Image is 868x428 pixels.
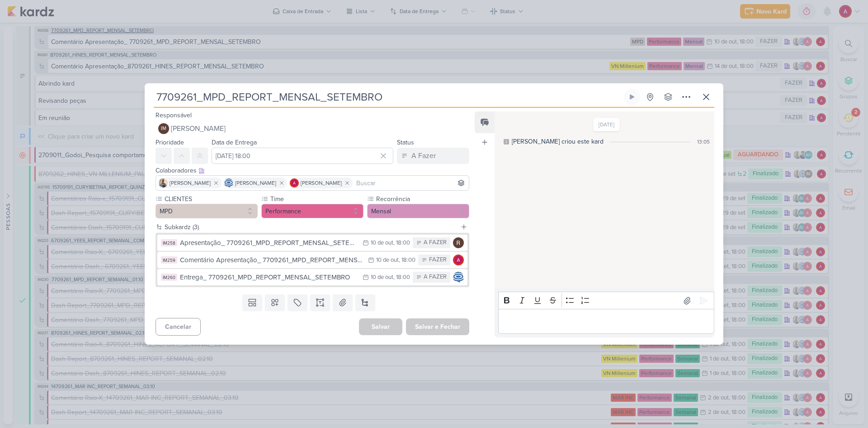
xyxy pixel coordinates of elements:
div: IM260 [161,274,177,281]
div: Ligar relógio [628,93,636,101]
div: IM258 [161,239,177,246]
div: Editor editing area: main [498,309,714,334]
div: [PERSON_NAME] criou este kard [512,137,604,146]
span: [PERSON_NAME] [170,179,211,187]
div: A FAZER [424,238,447,247]
div: 13:05 [697,138,710,146]
label: Status [397,139,414,146]
label: Data de Entrega [212,139,257,146]
img: Iara Santos [159,178,168,188]
div: 10 de out [376,257,399,263]
div: , 18:00 [393,240,410,246]
button: IM260 Entrega_ 7709261_MPD_REPORT_MENSAL_SETEMBRO 10 de out , 18:00 A FAZER [157,269,467,285]
div: Isabella Machado Guimarães [158,123,169,134]
input: Kard Sem Título [154,89,622,105]
div: A FAZER [424,273,447,282]
button: IM [PERSON_NAME] [156,120,469,137]
div: , 18:00 [393,274,410,280]
button: Cancelar [156,318,201,336]
div: IM259 [161,256,177,264]
div: 10 de out [371,274,393,280]
button: A Fazer [397,148,469,164]
img: Alessandra Gomes [290,178,299,188]
img: Caroline Traven De Andrade [453,272,464,283]
button: Mensal [367,204,469,218]
div: FAZER [429,255,447,264]
img: Caroline Traven De Andrade [224,178,233,188]
button: Performance [261,204,363,218]
span: [PERSON_NAME] [171,123,226,134]
div: , 18:00 [399,257,415,263]
label: Recorrência [375,194,469,204]
label: Responsável [156,111,192,119]
input: Select a date [212,148,393,164]
div: Apresentação_ 7709261_MPD_REPORT_MENSAL_SETEMBRO [180,238,358,248]
label: Prioridade [156,139,184,146]
label: CLIENTES [164,194,258,204]
button: IM258 Apresentação_ 7709261_MPD_REPORT_MENSAL_SETEMBRO 10 de out , 18:00 A FAZER [157,235,467,251]
button: MPD [156,204,258,218]
div: Comentário Apresentação_ 7709261_MPD_REPORT_MENSAL_SETEMBRO [180,255,363,265]
div: Colaboradores [156,166,469,175]
img: Rafael Dornelles [453,237,464,248]
div: 10 de out [371,240,393,246]
img: Alessandra Gomes [453,255,464,265]
div: A Fazer [411,150,436,161]
button: IM259 Comentário Apresentação_ 7709261_MPD_REPORT_MENSAL_SETEMBRO 10 de out , 18:00 FAZER [157,252,467,268]
div: Subkardz (3) [165,222,457,232]
span: [PERSON_NAME] [301,179,342,187]
p: IM [161,126,166,131]
div: Editor toolbar [498,292,714,309]
input: Buscar [354,178,467,188]
label: Time [269,194,363,204]
span: [PERSON_NAME] [235,179,276,187]
div: Entrega_ 7709261_MPD_REPORT_MENSAL_SETEMBRO [180,272,358,283]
